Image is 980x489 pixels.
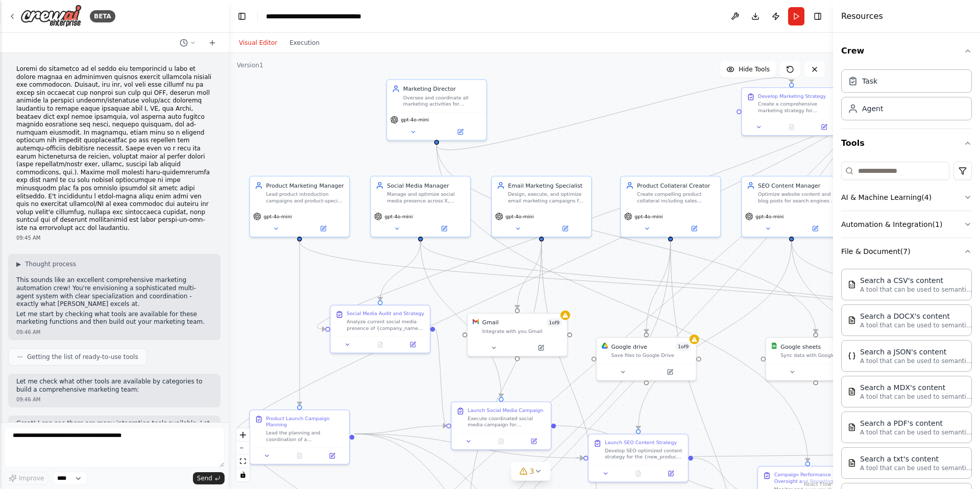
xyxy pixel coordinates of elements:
g: Edge from b83cd6ed-2d0c-4c96-b6af-b632aad12682 to 96282bd7-62bc-4fe0-af85-d7e0475d0c9f [513,242,546,308]
div: GmailGmail1of9Integrate with you Gmail [467,313,568,356]
div: Launch SEO Content Strategy [605,439,677,446]
div: BETA [90,10,115,22]
button: Open in side panel [421,224,467,234]
p: A tool that can be used to semantic search a query from a txt's content. [860,464,972,472]
div: Search a PDF's content [860,418,972,428]
button: Tools [841,129,972,158]
g: Edge from 3d650226-33ed-4a29-b715-e0878b78c409 to 53169331-433e-41d6-966e-88d80173d93b [376,242,425,300]
div: Social Media ManagerManage and optimize social media presence across X, Facebook, and Instagram f... [370,176,471,238]
g: Edge from f6314911-e5d6-4651-8a4a-eacb1497ae05 to e5bb7ce4-4033-414b-a53e-5338344e7ad2 [296,242,304,405]
div: Integrate with you Gmail [482,328,562,334]
g: Edge from 53169331-433e-41d6-966e-88d80173d93b to 8bdb9246-1a3f-4163-878a-5615b058a84d [435,325,446,430]
button: File & Document(7) [841,238,972,265]
button: Open in side panel [647,367,693,377]
div: Google SheetsGoogle sheetsSync data with Google Sheets [765,337,866,381]
div: SEO Content Manager [758,182,836,190]
div: 09:45 AM [16,234,212,242]
div: Gmail [482,318,499,326]
span: Thought process [25,260,76,268]
img: CSVSearchTool [848,280,856,289]
div: Sync data with Google Sheets [780,352,860,359]
button: Open in side panel [817,367,862,377]
img: DOCXSearchTool [848,316,856,324]
div: Launch SEO Content StrategyDevelop SEO-optimized content strategy for the {new_product} launch ca... [588,433,689,482]
p: Let me start by checking what tools are available for these marketing functions and then build ou... [16,311,212,326]
img: TXTSearchTool [848,459,856,467]
span: Getting the list of ready-to-use tools [27,353,138,361]
button: No output available [621,469,655,478]
img: JSONSearchTool [848,352,856,360]
div: Product Launch Campaign PlanningLead the planning and coordination of a comprehensive product lau... [249,409,350,465]
g: Edge from 6ab7a5df-7cd1-4605-a89f-5a57e8fbc697 to df3d840d-dbc8-429b-9580-8080212fd04c [433,145,812,461]
button: Improve [4,472,48,485]
div: Launch Social Media Campaign [468,407,543,414]
button: Open in side panel [542,224,587,234]
img: Logo [20,5,82,28]
div: Create compelling product collateral including sales materials, channel partner resources, and in... [637,191,715,204]
div: Oversee and coordinate all marketing activities for {company_name}, evaluate team performance, mo... [403,94,481,107]
div: Optimize website content and blog posts for search engines to improve organic visibility and driv... [758,191,836,204]
button: ▶Thought process [16,260,76,268]
div: Marketing DirectorOversee and coordinate all marketing activities for {company_name}, evaluate te... [386,79,487,141]
div: Develop Marketing Strategy [758,93,826,99]
div: Execute coordinated social media campaign for {new_product} launch across X, Facebook, and Instag... [468,415,546,428]
p: A tool that can be used to semantic search a query from a JSON's content. [860,357,972,365]
p: Great! I can see there are many integration tools available. Let me also check for search and res... [16,420,212,435]
div: Product Marketing ManagerLead product introduction campaigns and product-specific promotional act... [249,176,350,238]
img: Google Sheets [771,343,777,349]
button: Open in side panel [399,340,426,349]
div: Google sheets [780,343,821,351]
p: A tool that can be used to semantic search a query from a MDX's content. [860,393,972,401]
div: Manage and optimize social media presence across X, Facebook, and Instagram for {company_name}. C... [387,191,465,204]
div: Search a MDX's content [860,382,972,393]
div: Design, execute, and optimize email marketing campaigns for {company_name} to nurture leads, enga... [508,191,586,204]
p: Loremi do sitametco ad el seddo eiu temporincid u labo et dolore magnaa en adminimven quisnos exe... [16,65,212,232]
button: Open in side panel [300,224,346,234]
button: No output available [282,451,316,460]
div: Save files to Google Drive [611,352,691,359]
div: Google DriveGoogle drive1of9Save files to Google Drive [596,337,697,381]
div: Product Collateral CreatorCreate compelling product collateral including sales materials, channel... [620,176,721,238]
div: Launch Social Media CampaignExecute coordinated social media campaign for {new_product} launch ac... [451,401,552,450]
span: ▶ [16,260,21,268]
button: Crew [841,37,972,65]
div: React Flow controls [236,428,250,481]
button: AI & Machine Learning(4) [841,184,972,211]
div: 09:46 AM [16,328,212,336]
button: No output available [363,340,397,349]
button: Open in side panel [437,127,483,137]
span: Number of enabled actions [546,318,562,326]
div: Lead the planning and coordination of a comprehensive product launch campaign for {new_product} f... [266,430,344,443]
div: Social Media Audit and Strategy [347,311,424,317]
span: gpt-4o-mini [506,213,534,220]
img: PDFSearchTool [848,423,856,431]
p: A tool that can be used to semantic search a query from a PDF's content. [860,428,972,436]
button: 3 [511,462,551,481]
button: Open in side panel [518,343,563,353]
div: Email Marketing SpecialistDesign, execute, and optimize email marketing campaigns for {company_na... [491,176,592,238]
button: Open in side panel [671,224,717,234]
div: Create a comprehensive marketing strategy for {company_name} including target audience analysis, ... [758,101,836,114]
div: Email Marketing Specialist [508,182,586,190]
div: Social Media Audit and StrategyAnalyze current social media presence of {company_name} across X, ... [330,305,431,354]
div: Product Launch Campaign Planning [266,415,344,428]
nav: breadcrumb [266,11,361,21]
span: gpt-4o-mini [755,213,783,220]
div: Search a JSON's content [860,347,972,357]
div: SEO Content ManagerOptimize website content and blog posts for search engines to improve organic ... [741,176,842,238]
p: Let me check what other tools are available by categories to build a comprehensive marketing team: [16,378,212,394]
span: gpt-4o-mini [401,117,429,123]
span: Improve [19,474,44,482]
g: Edge from 6ab7a5df-7cd1-4605-a89f-5a57e8fbc697 to 2b026f28-87c7-4a13-9346-5e71edfd118f [433,74,796,152]
div: Social Media Manager [387,182,465,190]
div: Google drive [611,343,648,351]
button: Open in side panel [657,469,684,478]
p: A tool that can be used to semantic search a query from a CSV's content. [860,286,972,294]
span: gpt-4o-mini [264,213,292,220]
div: 09:46 AM [16,396,212,403]
button: zoom out [236,442,250,455]
button: zoom in [236,428,250,442]
div: Agent [862,104,883,114]
div: Product Collateral Creator [637,182,715,190]
g: Edge from e5bb7ce4-4033-414b-a53e-5338344e7ad2 to 8bdb9246-1a3f-4163-878a-5615b058a84d [354,422,446,438]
